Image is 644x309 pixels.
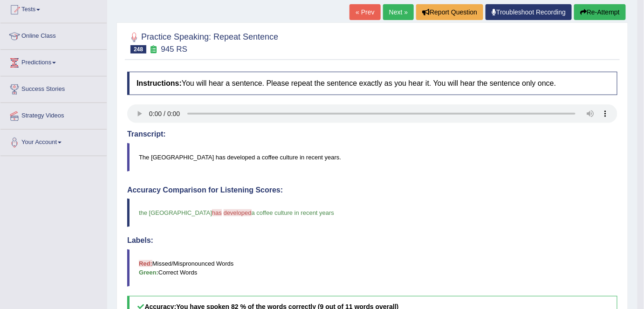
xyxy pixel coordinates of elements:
a: « Prev [349,4,380,20]
a: Predictions [0,50,107,73]
button: Re-Attempt [574,4,626,20]
b: Green: [139,269,158,276]
a: Troubleshoot Recording [486,4,572,20]
button: Report Question [416,4,483,20]
h2: Practice Speaking: Repeat Sentence [127,30,278,54]
small: 945 RS [161,45,187,54]
span: has [212,209,222,216]
b: Red: [139,260,152,267]
a: Your Account [0,130,107,153]
h4: You will hear a sentence. Please repeat the sentence exactly as you hear it. You will hear the se... [127,72,617,95]
b: Instructions: [137,79,182,87]
span: a coffee culture in recent years [252,209,335,216]
span: 248 [130,45,146,54]
a: Success Stories [0,76,107,100]
a: Next » [383,4,414,20]
h4: Accuracy Comparison for Listening Scores: [127,186,617,194]
h4: Labels: [127,236,617,245]
span: developed [224,209,252,216]
a: Online Class [0,23,107,47]
blockquote: Missed/Mispronounced Words Correct Words [127,249,617,287]
a: Strategy Videos [0,103,107,126]
small: Exam occurring question [149,45,158,54]
blockquote: The [GEOGRAPHIC_DATA] has developed a coffee culture in recent years. [127,143,617,172]
span: the [GEOGRAPHIC_DATA] [139,209,212,216]
h4: Transcript: [127,130,617,138]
